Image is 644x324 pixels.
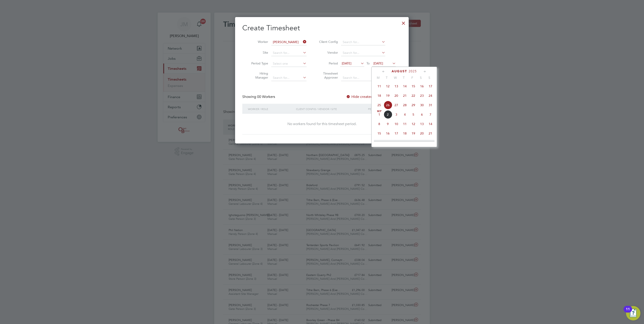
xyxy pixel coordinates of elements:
[418,129,426,138] span: 20
[374,76,382,80] span: M
[399,76,408,80] span: T
[341,39,385,45] input: Search for...
[342,61,351,65] span: [DATE]
[247,122,397,126] div: No workers found for this timesheet period.
[409,82,418,90] span: 15
[375,120,384,128] span: 8
[271,61,307,67] input: Select one
[375,101,384,109] span: 25
[418,82,426,90] span: 16
[392,91,401,100] span: 20
[271,39,307,45] input: Search for...
[418,101,426,109] span: 30
[248,51,268,55] label: Site
[418,91,426,100] span: 23
[401,101,409,109] span: 28
[626,306,640,320] button: Open Resource Center, 11 new notifications
[409,110,418,119] span: 5
[248,40,268,44] label: Worker
[384,129,392,138] span: 16
[418,110,426,119] span: 6
[341,50,385,56] input: Search for...
[409,139,418,147] span: 26
[384,139,392,147] span: 23
[426,129,435,138] span: 21
[409,101,418,109] span: 29
[341,75,385,81] input: Search for...
[318,61,338,65] label: Period
[401,139,409,147] span: 25
[391,76,399,80] span: W
[242,23,401,33] h2: Create Timesheet
[295,104,367,114] div: Client Config / Vendor / Site
[384,110,392,119] span: 2
[384,91,392,100] span: 19
[375,129,384,138] span: 15
[392,69,407,73] span: August
[271,75,307,81] input: Search for...
[392,129,401,138] span: 17
[408,76,417,80] span: F
[318,40,338,44] label: Client Config
[401,129,409,138] span: 18
[318,71,338,79] label: Timesheet Approver
[375,91,384,100] span: 18
[375,139,384,147] span: 22
[401,82,409,90] span: 14
[426,139,435,147] span: 28
[257,95,275,99] span: 00 Workers
[409,91,418,100] span: 22
[382,76,391,80] span: T
[384,101,392,109] span: 26
[401,110,409,119] span: 4
[384,82,392,90] span: 12
[384,120,392,128] span: 9
[426,82,435,90] span: 17
[426,110,435,119] span: 7
[367,104,397,114] div: Period
[365,60,371,66] span: To
[392,110,401,119] span: 3
[417,76,425,80] span: S
[426,120,435,128] span: 14
[248,71,268,79] label: Hiring Manager
[248,61,268,65] label: Period Type
[375,110,384,119] span: 1
[392,101,401,109] span: 27
[346,95,392,99] label: Hide created timesheets
[418,120,426,128] span: 13
[626,309,630,315] div: 11
[373,61,383,65] span: [DATE]
[425,76,434,80] span: S
[247,104,295,114] div: Worker / Role
[409,120,418,128] span: 12
[409,129,418,138] span: 19
[392,82,401,90] span: 13
[426,101,435,109] span: 31
[418,139,426,147] span: 27
[392,120,401,128] span: 10
[409,69,417,73] span: 2025
[242,95,276,99] div: Showing
[375,82,384,90] span: 11
[375,110,384,112] span: Sep
[401,120,409,128] span: 11
[426,91,435,100] span: 24
[401,91,409,100] span: 21
[318,51,338,55] label: Vendor
[271,50,307,56] input: Search for...
[392,139,401,147] span: 24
